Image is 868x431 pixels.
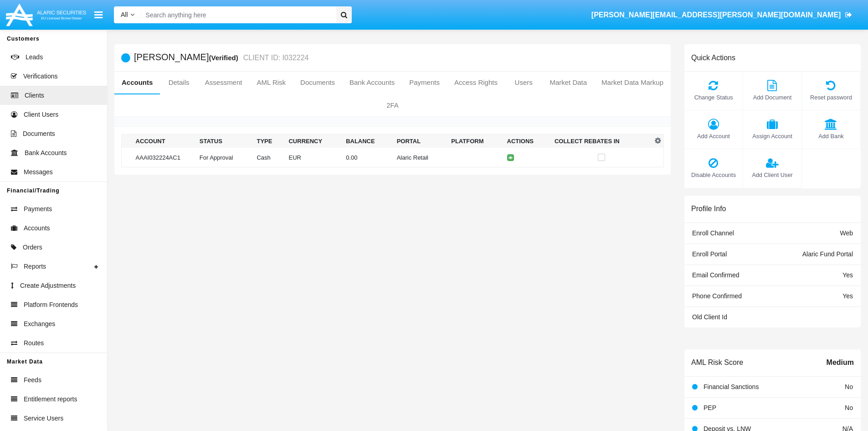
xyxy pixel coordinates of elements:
h6: Quick Actions [691,53,735,62]
a: Access Rights [447,72,505,93]
th: Currency [285,135,342,148]
a: [PERSON_NAME][EMAIL_ADDRESS][PERSON_NAME][DOMAIN_NAME] [587,2,857,28]
td: For Approval [196,148,253,167]
th: Actions [503,135,551,148]
span: Client Users [24,110,58,119]
span: Exchanges [24,319,55,329]
span: Feeds [24,375,41,385]
span: Reset password [806,93,856,102]
span: Clients [25,91,44,100]
span: Old Client Id [692,313,727,321]
a: Documents [293,72,342,93]
th: Platform [447,135,503,148]
th: Balance [342,135,393,148]
span: Entitlement reports [24,395,77,404]
span: Yes [842,271,853,279]
h6: AML Risk Score [691,358,743,367]
span: Add Document [748,93,797,102]
span: No [845,404,853,411]
h6: Profile Info [691,204,726,213]
td: 0.00 [342,148,393,167]
td: Cash [253,148,285,167]
div: (Verified) [209,52,241,63]
span: Bank Accounts [25,148,67,158]
span: Enroll Channel [692,229,734,237]
span: Create Adjustments [20,281,76,291]
span: Assign Account [748,132,797,140]
span: Documents [23,129,55,139]
span: Verifications [23,72,57,81]
small: CLIENT ID: I032224 [241,54,309,62]
span: Routes [24,338,44,348]
span: Add Client User [748,171,797,179]
span: Orders [23,243,42,252]
span: Platform Frontends [24,300,78,310]
a: Accounts [114,72,160,93]
span: Enroll Portal [692,250,727,258]
a: Details [160,72,197,93]
span: Web [840,229,853,237]
span: Change Status [689,93,738,102]
th: Type [253,135,285,148]
span: PEP [704,404,716,411]
span: Disable Accounts [689,171,738,179]
span: Accounts [24,223,50,233]
img: Logo image [5,1,87,28]
a: Assessment [198,72,250,93]
span: Messages [24,167,53,177]
a: Market Data Markup [594,72,671,93]
a: 2FA [114,94,671,116]
span: No [845,383,853,390]
td: EUR [285,148,342,167]
span: Alaric Fund Portal [802,250,853,258]
span: Reports [24,262,46,271]
a: Market Data [542,72,594,93]
span: Leads [26,52,43,62]
span: Service Users [24,414,63,423]
th: Account [132,135,196,148]
input: Search [141,6,333,23]
a: AML Risk [249,72,293,93]
a: Users [505,72,542,93]
th: Status [196,135,253,148]
span: Email Confirmed [692,271,739,279]
th: Portal [393,135,448,148]
td: Alaric Retail [393,148,448,167]
span: Yes [842,292,853,300]
span: [PERSON_NAME][EMAIL_ADDRESS][PERSON_NAME][DOMAIN_NAME] [591,11,841,19]
a: Payments [402,72,447,93]
span: All [121,11,128,18]
a: All [114,10,141,20]
span: Payments [24,204,52,214]
span: Medium [827,357,854,368]
h5: [PERSON_NAME] [134,52,308,63]
span: Add Account [689,132,738,140]
span: Financial Sanctions [704,383,759,390]
span: Add Bank [806,132,856,140]
td: AAAI032224AC1 [132,148,196,167]
th: Collect Rebates In [551,135,652,148]
a: Bank Accounts [342,72,402,93]
span: Phone Confirmed [692,292,742,300]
